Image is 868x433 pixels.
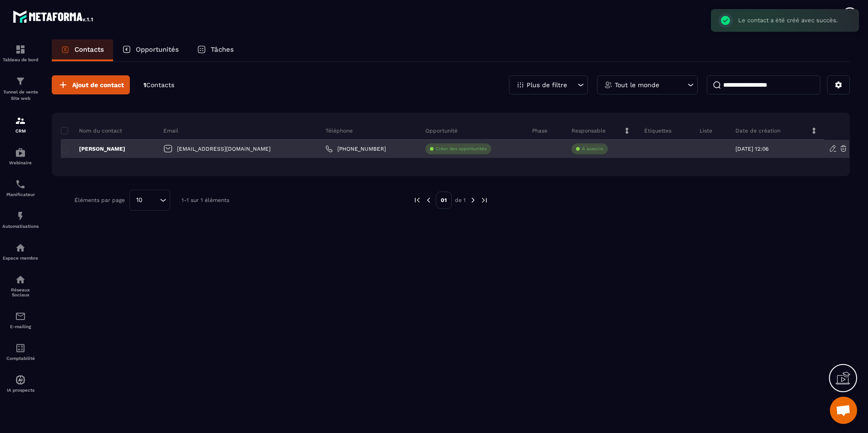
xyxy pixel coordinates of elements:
p: Espace membre [2,256,39,261]
a: automationsautomationsEspace membre [2,236,39,267]
p: Nom du contact [61,127,122,134]
p: Réseaux Sociaux [2,287,39,297]
p: Contacts [74,45,104,54]
button: Ajout de contact [52,75,130,94]
a: formationformationCRM [2,108,39,140]
a: Tâches [188,39,243,61]
p: Liste [700,127,712,134]
img: email [15,311,26,322]
img: prev [413,196,421,204]
p: Plus de filtre [527,82,567,88]
p: de 1 [455,197,466,204]
p: 01 [436,192,452,209]
a: schedulerschedulerPlanificateur [2,172,39,204]
a: automationsautomationsWebinaire [2,140,39,172]
img: automations [15,242,26,253]
p: Opportunité [425,127,458,134]
p: Comptabilité [2,356,39,361]
a: [PHONE_NUMBER] [325,145,386,153]
p: Étiquettes [644,127,671,134]
p: Créer des opportunités [436,146,487,152]
p: [PERSON_NAME] [61,145,125,153]
a: formationformationTableau de bord [2,37,39,69]
a: accountantaccountantComptabilité [2,336,39,368]
a: formationformationTunnel de vente Site web [2,69,39,108]
p: Téléphone [325,127,353,134]
a: Opportunités [113,39,188,61]
a: social-networksocial-networkRéseaux Sociaux [2,267,39,304]
p: [DATE] 12:06 [735,146,769,152]
a: emailemailE-mailing [2,304,39,336]
img: automations [15,374,26,385]
p: Webinaire [2,160,39,165]
p: À associe [582,146,603,152]
p: 1 [143,81,174,89]
span: Contacts [146,81,174,89]
p: Automatisations [2,224,39,229]
img: formation [15,44,26,55]
p: Tâches [211,45,234,54]
p: Phase [532,127,547,134]
p: Éléments par page [74,197,125,203]
p: Date de création [735,127,780,134]
img: social-network [15,274,26,285]
p: Opportunités [136,45,179,54]
img: scheduler [15,179,26,190]
p: 1-1 sur 1 éléments [182,197,229,203]
img: next [469,196,477,204]
img: automations [15,147,26,158]
p: Planificateur [2,192,39,197]
span: Ajout de contact [72,80,124,89]
img: next [480,196,488,204]
input: Search for option [146,195,158,205]
a: automationsautomationsAutomatisations [2,204,39,236]
a: Contacts [52,39,113,61]
p: Responsable [572,127,606,134]
span: 10 [133,195,146,205]
div: Ouvrir le chat [830,397,857,424]
p: IA prospects [2,388,39,393]
img: formation [15,115,26,126]
p: CRM [2,128,39,133]
p: Tout le monde [615,82,659,88]
img: prev [424,196,433,204]
img: logo [13,8,94,25]
div: Search for option [129,190,170,211]
p: Email [163,127,178,134]
img: formation [15,76,26,87]
p: E-mailing [2,324,39,329]
img: accountant [15,343,26,354]
p: Tunnel de vente Site web [2,89,39,102]
img: automations [15,211,26,221]
p: Tableau de bord [2,57,39,62]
